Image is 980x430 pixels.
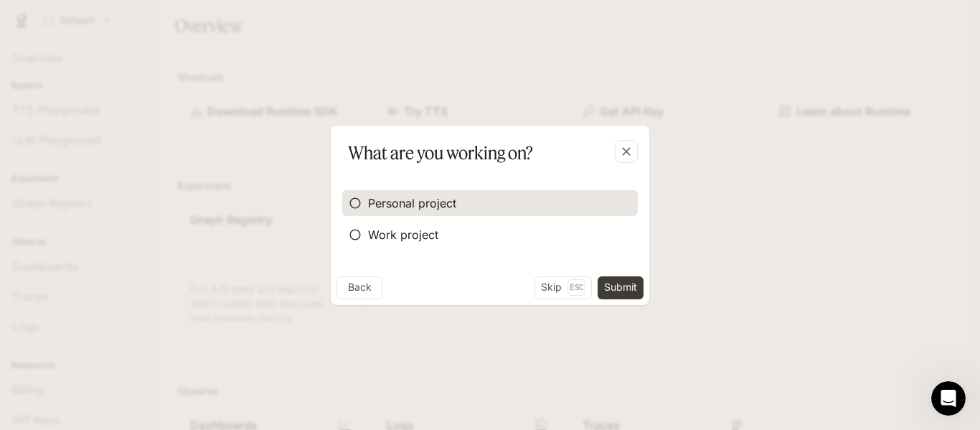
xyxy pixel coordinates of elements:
[534,276,592,299] button: SkipEsc
[598,276,644,299] button: Submit
[348,140,533,166] p: What are you working on?
[336,276,382,299] button: Back
[567,279,585,295] p: Esc
[931,381,966,416] iframe: Intercom live chat
[368,195,456,212] span: Personal project
[368,226,438,243] span: Work project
